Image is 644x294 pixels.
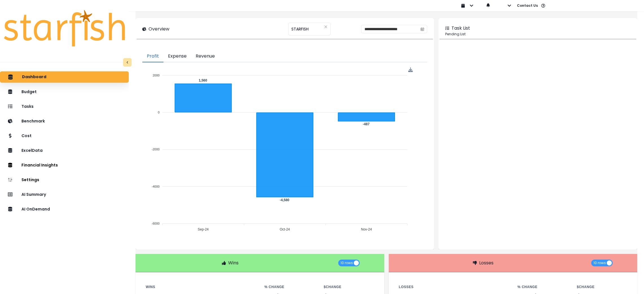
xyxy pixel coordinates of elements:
[141,284,260,290] th: Wins
[291,23,309,35] span: STARFISH
[593,260,606,266] span: 10 rows
[280,227,290,231] tspan: Oct-24
[408,67,413,72] div: Menu
[394,284,513,290] th: Losses
[21,133,32,138] p: Cost
[451,25,470,32] p: Task List
[21,104,34,109] p: Tasks
[21,119,45,124] p: Benchmark
[158,111,160,114] tspan: 0
[152,185,160,188] tspan: -4000
[149,26,169,32] p: Overview
[21,207,50,212] p: AI OnDemand
[21,192,46,197] p: AI Summary
[408,67,413,72] img: Download Profit
[142,51,163,62] button: Profit
[228,260,239,266] p: Wins
[260,284,319,290] th: % Change
[479,260,494,266] p: Losses
[361,227,372,231] tspan: Nov-24
[572,284,632,290] th: $ Change
[22,74,46,80] p: Dashboard
[198,227,209,231] tspan: Sep-24
[163,51,191,62] button: Expense
[420,27,424,31] svg: calendar
[324,24,328,30] button: Clear
[21,148,43,153] p: ExcelData
[21,89,37,94] p: Budget
[191,51,219,62] button: Revenue
[152,148,160,151] tspan: -2000
[153,74,160,77] tspan: 2000
[513,284,572,290] th: % Change
[319,284,379,290] th: $ Change
[152,222,160,225] tspan: -6000
[340,260,353,266] span: 10 rows
[445,32,630,37] p: Pending List
[324,25,328,28] svg: close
